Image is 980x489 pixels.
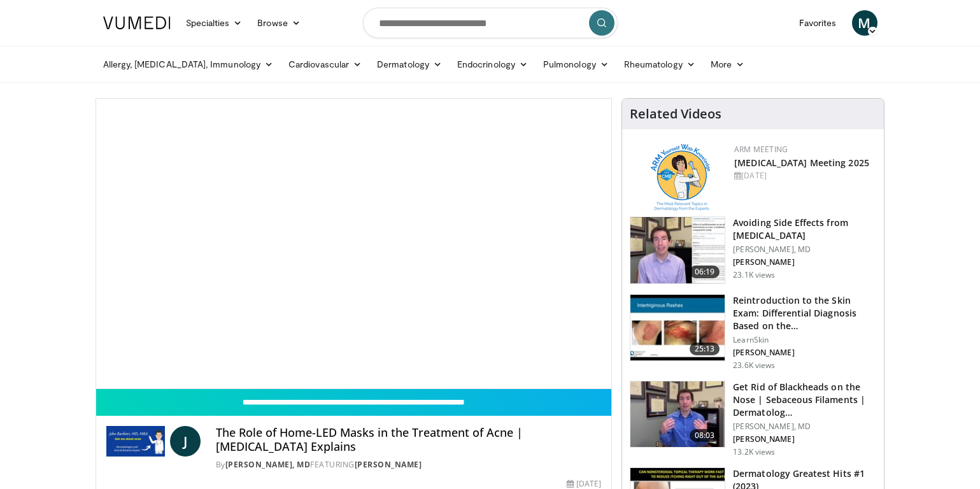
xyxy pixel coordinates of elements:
video-js: Video Player [96,99,612,389]
p: [PERSON_NAME] [733,348,876,358]
img: VuMedi Logo [103,17,171,29]
p: [PERSON_NAME], MD [733,244,876,255]
a: Cardiovascular [281,52,369,77]
a: Rheumatology [616,52,703,77]
img: John Barbieri, MD [106,426,165,457]
span: 25:13 [690,343,720,355]
p: 23.6K views [733,360,775,371]
a: Favorites [792,10,844,36]
h4: Related Videos [630,106,721,122]
img: 022c50fb-a848-4cac-a9d8-ea0906b33a1b.150x105_q85_crop-smart_upscale.jpg [630,295,725,361]
h3: Reintroduction to the Skin Exam: Differential Diagnosis Based on the… [733,294,876,332]
img: 89a28c6a-718a-466f-b4d1-7c1f06d8483b.png.150x105_q85_autocrop_double_scale_upscale_version-0.2.png [651,144,710,211]
a: 06:19 Avoiding Side Effects from [MEDICAL_DATA] [PERSON_NAME], MD [PERSON_NAME] 23.1K views [630,216,876,284]
a: Pulmonology [536,52,616,77]
a: Allergy, [MEDICAL_DATA], Immunology [96,52,281,77]
a: M [852,10,877,36]
img: 54dc8b42-62c8-44d6-bda4-e2b4e6a7c56d.150x105_q85_crop-smart_upscale.jpg [630,381,725,448]
a: More [703,52,752,77]
p: [PERSON_NAME] [733,257,876,267]
img: 6f9900f7-f6e7-4fd7-bcbb-2a1dc7b7d476.150x105_q85_crop-smart_upscale.jpg [630,217,725,283]
div: By FEATURING [216,459,601,471]
span: 06:19 [690,266,720,278]
a: [MEDICAL_DATA] Meeting 2025 [734,157,869,169]
a: ARM Meeting [734,144,788,155]
p: LearnSkin [733,335,876,345]
input: Search topics, interventions [363,8,618,38]
a: Specialties [178,10,250,36]
a: Endocrinology [450,52,536,77]
a: [PERSON_NAME], MD [225,459,311,470]
p: 23.1K views [733,270,775,280]
a: Browse [250,10,308,36]
h3: Avoiding Side Effects from [MEDICAL_DATA] [733,216,876,242]
a: [PERSON_NAME] [355,459,422,470]
span: 08:03 [690,429,720,442]
div: [DATE] [734,170,874,181]
a: 08:03 Get Rid of Blackheads on the Nose | Sebaceous Filaments | Dermatolog… [PERSON_NAME], MD [PE... [630,381,876,457]
p: [PERSON_NAME] [733,434,876,444]
a: Dermatology [369,52,450,77]
p: 13.2K views [733,447,775,457]
h3: Get Rid of Blackheads on the Nose | Sebaceous Filaments | Dermatolog… [733,381,876,419]
h4: The Role of Home-LED Masks in the Treatment of Acne | [MEDICAL_DATA] Explains [216,426,601,453]
a: 25:13 Reintroduction to the Skin Exam: Differential Diagnosis Based on the… LearnSkin [PERSON_NAM... [630,294,876,371]
a: J [170,426,201,457]
p: [PERSON_NAME], MD [733,422,876,432]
